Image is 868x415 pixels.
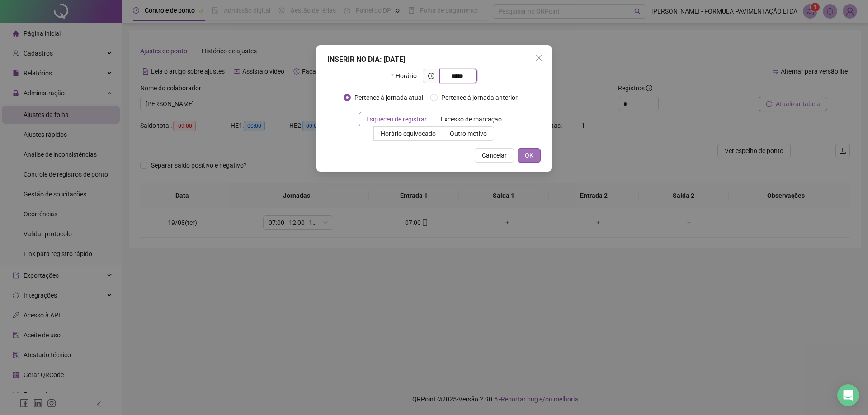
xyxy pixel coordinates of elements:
[391,69,422,83] label: Horário
[450,130,487,137] span: Outro motivo
[438,93,521,103] span: Pertence à jornada anterior
[441,116,502,123] span: Excesso de marcação
[366,116,427,123] span: Esqueceu de registrar
[535,54,542,61] span: close
[518,148,541,163] button: OK
[532,51,546,65] button: Close
[327,54,541,65] div: INSERIR NO DIA : [DATE]
[482,150,507,160] span: Cancelar
[351,93,427,103] span: Pertence à jornada atual
[428,73,434,79] span: clock-circle
[525,150,533,160] span: OK
[381,130,436,137] span: Horário equivocado
[475,148,514,163] button: Cancelar
[837,384,859,406] div: Open Intercom Messenger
